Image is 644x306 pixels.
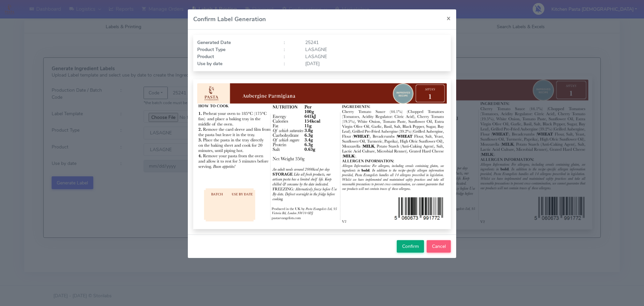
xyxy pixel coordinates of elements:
div: LASAGNE [300,53,452,60]
strong: Product Type [197,46,225,53]
button: Close [441,9,456,27]
span: Confirm [402,243,419,250]
div: : [279,39,300,46]
button: Cancel [427,240,451,253]
div: : [279,46,300,53]
h4: Confirm Label Generation [193,15,266,24]
div: LASAGNE [300,46,452,53]
img: Label Preview [197,83,447,225]
div: : [279,60,300,67]
div: [DATE] [300,60,452,67]
button: Confirm [397,240,424,253]
span: × [446,13,451,23]
strong: Generated Date [197,39,231,46]
strong: Use by date [197,60,222,67]
div: : [279,53,300,60]
div: 25241 [300,39,452,46]
strong: Product [197,53,214,60]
